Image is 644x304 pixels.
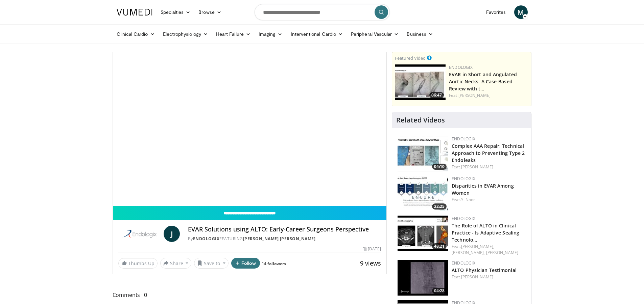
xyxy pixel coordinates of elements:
a: Endologix [452,176,475,182]
div: Feat. [449,92,528,99]
span: 22:25 [432,203,447,210]
a: Endologix [452,216,475,221]
a: Interventional Cardio [287,27,347,41]
span: 48:21 [432,243,447,249]
img: 13d0ebda-a674-44bd-964b-6e4d062923e0.150x105_q85_crop-smart_upscale.jpg [398,260,448,296]
img: 6d46e95c-94a7-4151-809a-98b23d167fbd.150x105_q85_crop-smart_upscale.jpg [398,216,448,251]
h4: Related Videos [396,116,445,124]
a: [PERSON_NAME] [243,236,279,242]
a: Imaging [255,27,287,41]
span: 06:47 [429,92,444,98]
span: Comments 0 [113,291,387,299]
a: Endologix [193,236,220,242]
a: Endologix [449,64,473,70]
a: M [514,5,528,19]
a: 04:28 [398,260,448,296]
a: Specialties [157,5,195,19]
div: [DATE] [363,246,381,252]
a: Clinical Cardio [113,27,159,41]
button: Share [160,258,192,269]
a: [PERSON_NAME], [461,244,494,249]
button: Follow [231,258,260,269]
button: Save to [194,258,229,269]
div: By FEATURING , [188,236,381,242]
small: Featured Video [395,55,426,61]
a: 22:25 [398,176,448,211]
h4: EVAR Solutions using ALTO: Early-Career Surgeons Perspective [188,226,381,233]
span: 9 views [360,259,381,267]
a: [PERSON_NAME] [280,236,316,242]
a: [PERSON_NAME], [452,250,485,255]
a: J [164,226,180,242]
a: 14 followers [262,261,286,267]
a: Endologix [452,136,475,142]
a: S. Noor [461,197,475,202]
input: Search topics, interventions [255,4,390,20]
a: [PERSON_NAME] [461,274,493,280]
a: Browse [194,5,225,19]
a: Favorites [482,5,510,19]
img: 12ab9fdc-99b8-47b8-93c3-9e9f58d793f2.150x105_q85_crop-smart_upscale.jpg [398,136,448,171]
a: Endologix [452,260,475,266]
a: The Role of ALTO in Clinical Practice - Is Adaptive Sealing Technolo… [452,222,519,243]
a: ALTO Physician Testimonial [452,267,517,273]
a: [PERSON_NAME] [486,250,518,255]
div: Feat. [452,164,526,170]
a: [PERSON_NAME] [461,164,493,170]
a: Heart Failure [212,27,255,41]
a: Complex AAA Repair: Technical Approach to Preventing Type 2 Endoleaks [452,143,525,163]
div: Feat. [452,244,526,256]
a: Electrophysiology [159,27,212,41]
a: 04:10 [398,136,448,171]
a: Disparities in EVAR Among Women [452,183,514,196]
video-js: Video Player [113,52,387,206]
a: Business [403,27,437,41]
div: Feat. [452,274,526,280]
span: 04:28 [432,288,447,294]
img: Endologix [118,226,161,242]
a: Thumbs Up [118,258,158,269]
div: Feat. [452,197,526,203]
a: [PERSON_NAME] [458,92,491,98]
img: VuMedi Logo [117,9,152,16]
a: 06:47 [395,64,446,100]
img: 155c12f0-1e07-46e7-993d-58b0602714b1.150x105_q85_crop-smart_upscale.jpg [395,64,446,100]
a: 48:21 [398,216,448,251]
img: 7798b8e1-817c-4689-9e8d-a5a2c8f3df76.150x105_q85_crop-smart_upscale.jpg [398,176,448,211]
a: EVAR in Short and Angulated Aortic Necks: A Case-Based Review with t… [449,71,517,92]
a: Peripheral Vascular [347,27,403,41]
span: 04:10 [432,164,447,170]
